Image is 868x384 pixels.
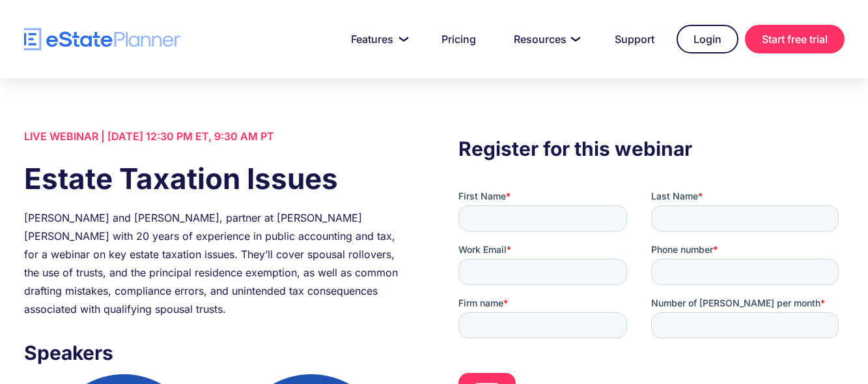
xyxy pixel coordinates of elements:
a: Resources [498,26,593,52]
a: Features [335,26,419,52]
div: [PERSON_NAME] and [PERSON_NAME], partner at [PERSON_NAME] [PERSON_NAME] with 20 years of experien... [24,209,410,318]
div: LIVE WEBINAR | [DATE] 12:30 PM ET, 9:30 AM PT [24,127,410,145]
a: Pricing [426,26,492,52]
h3: Register for this webinar [458,134,844,164]
a: Login [677,25,738,53]
h1: Estate Taxation Issues [24,158,410,199]
a: home [24,28,180,51]
a: Support [599,26,670,52]
h3: Speakers [24,338,410,368]
a: Start free trial [745,25,845,53]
